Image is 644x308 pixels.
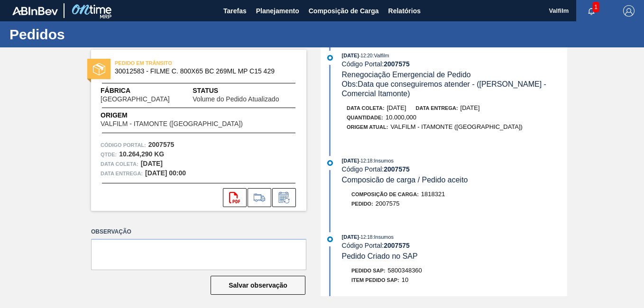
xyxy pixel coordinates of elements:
[342,71,471,79] span: Renegociação Emergencial de Pedido
[351,191,419,197] span: Composição de Carga :
[342,242,567,249] div: Código Portal:
[342,165,567,173] div: Código Portal:
[576,4,607,18] button: Notificações
[93,63,105,75] img: status
[592,2,599,12] span: 1
[342,234,359,240] span: [DATE]
[384,242,410,249] strong: 2007575
[141,160,163,167] strong: [DATE]
[372,158,394,163] span: : Insumos
[347,124,388,130] span: Origem Atual:
[145,169,186,177] strong: [DATE] 00:00
[372,53,389,58] span: : Valfilm
[342,60,567,68] div: Código Portal:
[372,234,394,240] span: : Insumos
[342,53,359,58] span: [DATE]
[351,268,386,273] span: Pedido SAP:
[12,7,58,15] img: TNhmsLtSVTkK8tSr43FrP2fwEKptu5GPRR3wAAAABJRU5ErkJggg==
[101,96,170,103] span: [GEOGRAPHIC_DATA]
[351,201,373,207] span: Pedido :
[223,5,247,17] span: Tarefas
[421,190,445,198] span: 1818321
[115,68,287,75] span: 30012583 - FILME C. 800X65 BC 269ML MP C15 429
[115,58,248,68] span: PEDIDO EM TRÂNSITO
[359,53,372,58] span: - 12:20
[223,188,247,207] div: Abrir arquivo PDF
[148,141,175,148] strong: 2007575
[193,86,297,96] span: Status
[460,104,480,111] span: [DATE]
[359,158,372,163] span: - 12:18
[388,5,421,17] span: Relatórios
[388,267,422,274] span: 5800348360
[101,140,146,150] span: Código Portal:
[384,60,410,68] strong: 2007575
[101,150,117,159] span: Qtde :
[327,160,333,166] img: atual
[101,86,193,96] span: Fábrica
[256,5,299,17] span: Planejamento
[623,5,635,17] img: Logout
[390,123,523,130] span: VALFILM - ITAMONTE ([GEOGRAPHIC_DATA])
[402,276,408,283] span: 10
[387,104,406,111] span: [DATE]
[386,114,416,121] span: 10.000,000
[119,150,164,158] strong: 10.264,290 KG
[342,158,359,163] span: [DATE]
[248,188,271,207] div: Ir para Composição de Carga
[327,55,333,61] img: atual
[101,169,143,178] span: Data entrega:
[272,188,296,207] div: Informar alteração no pedido
[359,235,372,240] span: - 12:18
[347,105,385,111] span: Data coleta:
[101,159,138,169] span: Data coleta:
[9,29,178,40] h1: Pedidos
[416,105,458,111] span: Data entrega:
[351,277,399,283] span: Item pedido SAP:
[211,276,305,295] button: Salvar observação
[342,176,468,184] span: Composicão de carga / Pedido aceito
[376,200,400,207] span: 2007575
[193,96,279,103] span: Volume do Pedido Atualizado
[101,120,243,127] span: VALFILM - ITAMONTE ([GEOGRAPHIC_DATA])
[327,236,333,242] img: atual
[101,110,270,120] span: Origem
[342,80,549,98] span: Obs: Data que conseguiremos atender - ([PERSON_NAME] - Comercial Itamonte)
[91,225,306,239] label: Observação
[384,165,410,173] strong: 2007575
[342,252,418,260] span: Pedido Criado no SAP
[309,5,379,17] span: Composição de Carga
[347,115,383,120] span: Quantidade :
